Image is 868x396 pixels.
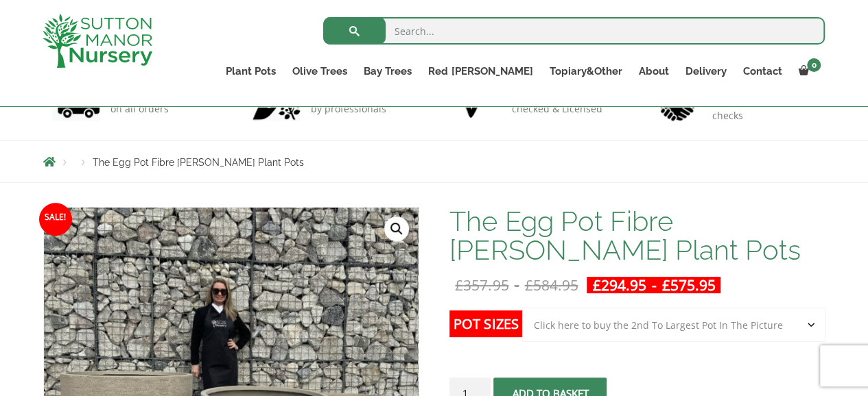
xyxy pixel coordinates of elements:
[455,275,508,295] bdi: 357.95
[541,62,630,81] a: Topiary&Other
[587,277,720,293] ins: -
[355,62,420,81] a: Bay Trees
[449,207,825,264] h1: The Egg Pot Fibre [PERSON_NAME] Plant Pots
[734,62,790,81] a: Contact
[661,275,670,295] span: £
[524,275,532,295] span: £
[524,275,578,295] bdi: 584.95
[384,216,409,241] a: View full-screen image gallery
[110,102,179,116] p: on all orders
[592,275,646,295] bdi: 294.95
[449,310,522,337] label: Pot Sizes
[630,62,677,81] a: About
[449,277,583,293] del: -
[807,58,821,72] span: 0
[661,275,715,295] bdi: 575.95
[592,275,600,295] span: £
[677,62,734,81] a: Delivery
[43,14,152,68] img: logo
[39,203,72,236] span: Sale!
[512,102,602,116] p: checked & Licensed
[455,275,463,295] span: £
[43,156,825,167] nav: Breadcrumbs
[284,62,355,81] a: Olive Trees
[218,62,284,81] a: Plant Pots
[420,62,541,81] a: Red [PERSON_NAME]
[93,157,304,168] span: The Egg Pot Fibre [PERSON_NAME] Plant Pots
[790,62,825,81] a: 0
[712,95,817,123] p: consistent price checks
[323,17,825,45] input: Search...
[311,102,386,116] p: by professionals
